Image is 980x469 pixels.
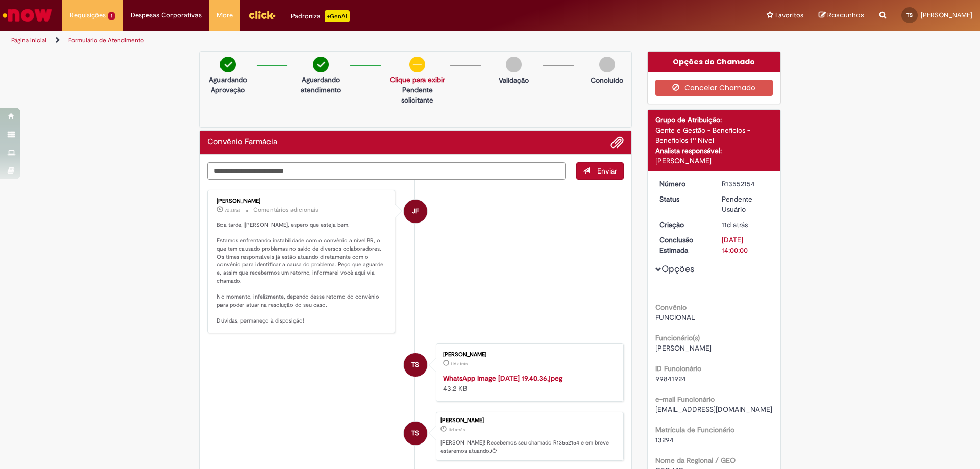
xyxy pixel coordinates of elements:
[412,199,419,224] span: JF
[597,166,617,176] span: Enviar
[325,10,350,22] p: +GenAi
[722,235,769,255] div: [DATE] 14:00:00
[220,57,236,72] img: check-circle-green.png
[652,179,715,189] dt: Número
[655,145,773,156] div: Analista responsável:
[775,10,803,20] span: Favoritos
[591,75,623,85] p: Concluído
[1,5,54,26] img: ServiceNow
[655,364,701,373] b: ID Funcionário
[411,353,419,377] span: TS
[599,57,615,72] img: img-circle-grey.png
[207,138,277,147] h2: Convênio Farmácia Histórico de tíquete
[131,10,202,20] span: Despesas Corporativas
[655,343,712,353] span: [PERSON_NAME]
[404,200,427,223] div: Jeter Filho
[207,162,566,180] textarea: Digite sua mensagem aqui...
[722,220,748,229] time: 19/09/2025 19:33:13
[722,179,769,189] div: R13552154
[443,374,562,383] a: WhatsApp Image [DATE] 19.40.36.jpeg
[655,80,773,96] button: Cancelar Chamado
[297,75,345,95] p: Aguardando atendimento
[655,405,772,414] span: [EMAIL_ADDRESS][DOMAIN_NAME]
[404,422,427,445] div: Tatiane Nazareth Silva
[648,52,781,72] div: Opções do Chamado
[248,7,276,22] img: click_logo_yellow_360x200.png
[217,10,233,20] span: More
[827,10,864,20] span: Rascunhos
[8,31,646,50] ul: Trilhas de página
[655,394,715,404] b: e-mail Funcionário
[499,75,529,85] p: Validação
[655,156,773,166] div: [PERSON_NAME]
[217,198,387,204] div: [PERSON_NAME]
[291,10,350,22] div: Padroniza
[655,425,734,434] b: Matrícula de Funcionário
[390,75,445,84] a: Clique para exibir
[655,333,700,342] b: Funcionário(s)
[440,417,618,424] div: [PERSON_NAME]
[253,206,318,214] small: Comentários adicionais
[655,374,686,383] span: 99841924
[921,11,972,19] span: [PERSON_NAME]
[576,162,624,180] button: Enviar
[404,353,427,377] div: Tatiane Nazareth Silva
[207,412,624,461] li: Tatiane Nazareth Silva
[652,194,715,204] dt: Status
[313,57,329,72] img: check-circle-green.png
[652,235,715,255] dt: Conclusão Estimada
[11,36,46,44] a: Página inicial
[652,219,715,230] dt: Criação
[225,207,240,213] span: 7d atrás
[448,427,465,433] time: 19/09/2025 19:33:13
[722,220,748,229] span: 11d atrás
[440,439,618,455] p: [PERSON_NAME]! Recebemos seu chamado R13552154 e em breve estaremos atuando.
[655,313,695,322] span: FUNCIONAL
[655,456,736,465] b: Nome da Regional / GEO
[204,75,252,95] p: Aguardando Aprovação
[448,427,465,433] span: 11d atrás
[506,57,522,72] img: img-circle-grey.png
[610,136,624,149] button: Adicionar anexos
[443,373,613,393] div: 43.2 KB
[411,421,419,446] span: TS
[819,11,864,20] a: Rascunhos
[655,303,687,312] b: Convênio
[906,12,913,18] span: TS
[655,435,674,445] span: 13294
[108,12,115,20] span: 1
[225,207,240,213] time: 24/09/2025 13:15:06
[451,361,468,367] span: 11d atrás
[722,219,769,230] div: 19/09/2025 19:33:13
[70,10,106,20] span: Requisições
[655,115,773,125] div: Grupo de Atribuição:
[722,194,769,214] div: Pendente Usuário
[217,221,387,325] p: Boa tarde, [PERSON_NAME], espero que esteja bem. Estamos enfrentando instabilidade com o convênio...
[390,85,445,105] p: Pendente solicitante
[68,36,144,44] a: Formulário de Atendimento
[655,125,773,145] div: Gente e Gestão - Benefícios - Benefícios 1º Nível
[451,361,468,367] time: 19/09/2025 19:32:36
[409,57,425,72] img: circle-minus.png
[443,352,613,358] div: [PERSON_NAME]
